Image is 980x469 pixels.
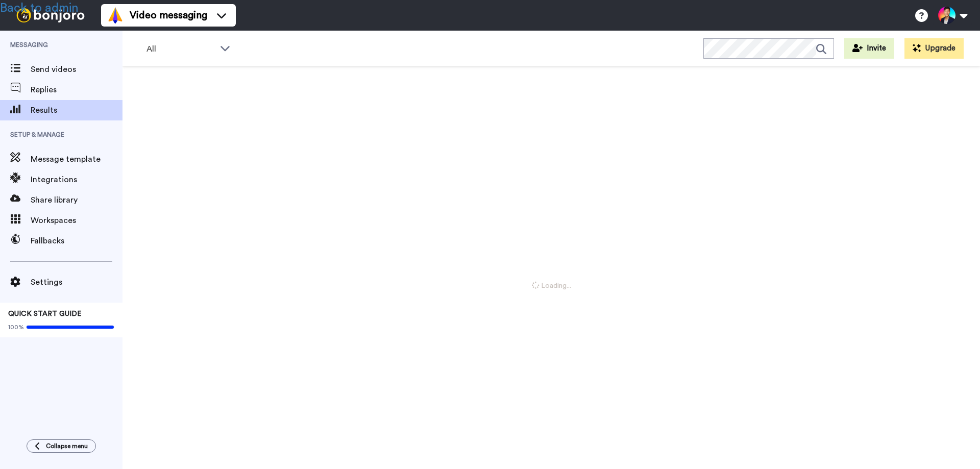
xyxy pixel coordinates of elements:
[904,38,964,59] button: Upgrade
[8,310,82,317] span: QUICK START GUIDE
[31,153,122,165] span: Message template
[532,281,571,291] span: Loading...
[107,7,124,23] img: vm-color.svg
[844,38,894,59] button: Invite
[31,63,122,76] span: Send videos
[146,43,215,55] span: All
[31,84,122,96] span: Replies
[8,323,24,331] span: 100%
[46,442,88,450] span: Collapse menu
[31,276,122,288] span: Settings
[31,104,122,116] span: Results
[31,235,122,247] span: Fallbacks
[31,174,122,186] span: Integrations
[27,439,96,453] button: Collapse menu
[31,194,122,206] span: Share library
[130,8,207,22] span: Video messaging
[31,214,122,227] span: Workspaces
